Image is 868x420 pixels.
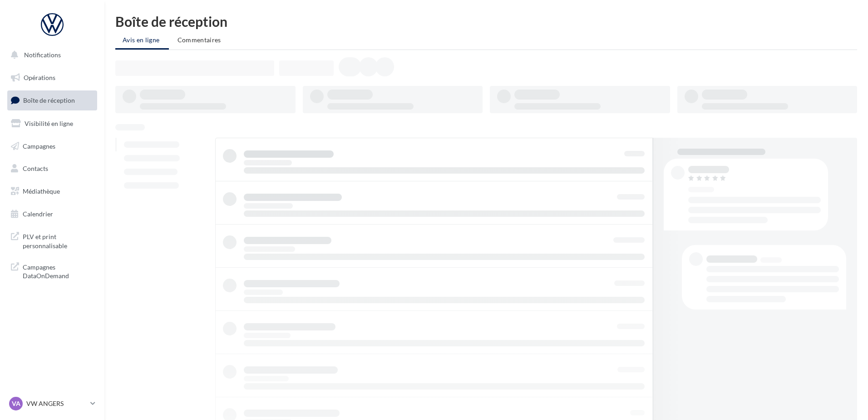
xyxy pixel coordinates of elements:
span: Médiathèque [23,187,60,195]
span: Notifications [24,51,61,59]
span: PLV et print personnalisable [23,230,94,250]
a: VA VW ANGERS [7,395,97,412]
span: Contacts [23,165,48,172]
a: Visibilité en ligne [5,114,99,133]
a: PLV et print personnalisable [5,227,99,254]
span: Campagnes [23,142,55,150]
div: Boîte de réception [115,15,857,28]
a: Campagnes [5,137,99,156]
a: Contacts [5,159,99,178]
span: Opérations [24,74,55,81]
button: Notifications [5,45,95,65]
a: Boîte de réception [5,90,99,110]
span: Commentaires [178,36,221,44]
span: VA [12,399,20,408]
a: Médiathèque [5,182,99,201]
a: Opérations [5,68,99,87]
p: VW ANGERS [26,399,87,408]
span: Campagnes DataOnDemand [23,261,94,280]
a: Calendrier [5,205,99,224]
span: Calendrier [23,210,53,218]
a: Campagnes DataOnDemand [5,257,99,284]
span: Visibilité en ligne [25,120,73,127]
span: Boîte de réception [23,96,75,104]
